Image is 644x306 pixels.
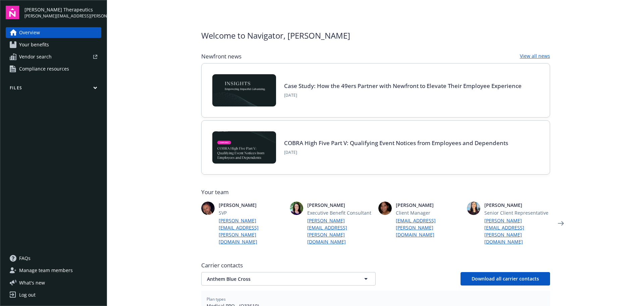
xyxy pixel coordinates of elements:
[307,202,373,209] span: [PERSON_NAME]
[201,52,241,60] span: Newfront news
[201,261,550,269] span: Carrier contacts
[307,217,373,245] a: [PERSON_NAME][EMAIL_ADDRESS][PERSON_NAME][DOMAIN_NAME]
[6,27,101,38] a: Overview
[484,202,550,209] span: [PERSON_NAME]
[19,27,40,38] span: Overview
[6,265,101,276] a: Manage team members
[201,30,350,42] span: Welcome to Navigator , [PERSON_NAME]
[19,265,73,276] span: Manage team members
[219,209,284,216] span: SVP
[396,202,462,209] span: [PERSON_NAME]
[290,202,303,215] img: photo
[219,202,284,209] span: [PERSON_NAME]
[472,275,539,282] span: Download all carrier contacts
[201,202,215,215] img: photo
[396,209,462,216] span: Client Manager
[6,63,101,74] a: Compliance resources
[201,272,376,286] button: Anthem Blue Cross
[284,92,522,98] span: [DATE]
[212,131,276,164] img: BLOG-Card Image - Compliance - COBRA High Five Pt 5 - 09-11-25.jpg
[307,209,373,216] span: Executive Benefit Consultant
[520,52,550,60] a: View all news
[207,296,545,302] span: Plan types
[19,290,36,300] div: Log out
[207,275,346,282] span: Anthem Blue Cross
[24,6,101,19] button: [PERSON_NAME] Therapeutics[PERSON_NAME][EMAIL_ADDRESS][PERSON_NAME][DOMAIN_NAME]
[284,82,522,90] a: Case Study: How the 49ers Partner with Newfront to Elevate Their Employee Experience
[24,6,101,13] span: [PERSON_NAME] Therapeutics
[219,217,284,245] a: [PERSON_NAME][EMAIL_ADDRESS][PERSON_NAME][DOMAIN_NAME]
[6,85,101,93] button: Files
[19,51,52,62] span: Vendor search
[212,74,276,106] img: Card Image - INSIGHTS copy.png
[284,149,508,156] span: [DATE]
[484,217,550,245] a: [PERSON_NAME][EMAIL_ADDRESS][PERSON_NAME][DOMAIN_NAME]
[555,218,566,229] a: Next
[6,6,19,19] img: navigator-logo.svg
[461,272,550,286] button: Download all carrier contacts
[284,139,508,147] a: COBRA High Five Part V: Qualifying Event Notices from Employees and Dependents
[6,51,101,62] a: Vendor search
[201,188,550,196] span: Your team
[24,13,101,19] span: [PERSON_NAME][EMAIL_ADDRESS][PERSON_NAME][DOMAIN_NAME]
[6,39,101,50] a: Your benefits
[19,253,31,264] span: FAQs
[396,217,462,238] a: [EMAIL_ADDRESS][PERSON_NAME][DOMAIN_NAME]
[19,63,69,74] span: Compliance resources
[467,202,480,215] img: photo
[378,202,392,215] img: photo
[6,279,56,286] button: What's new
[484,209,550,216] span: Senior Client Representative
[19,39,49,50] span: Your benefits
[19,279,45,286] span: What ' s new
[6,253,101,264] a: FAQs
